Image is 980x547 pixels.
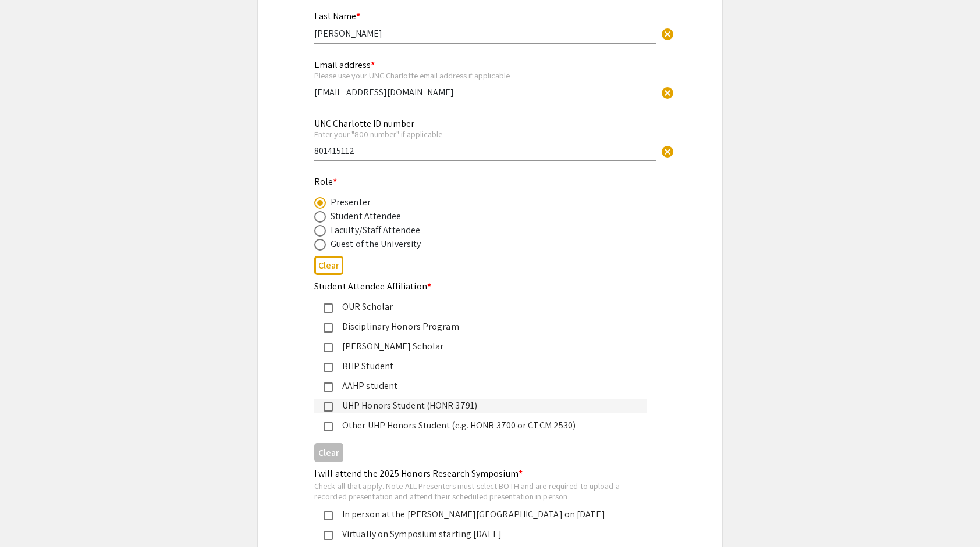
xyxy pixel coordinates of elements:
div: Guest of the University [331,237,421,251]
div: Disciplinary Honors Program [333,320,638,334]
span: cancel [661,27,674,41]
div: Virtually on Symposium starting [DATE] [333,527,638,541]
div: Presenter [331,195,371,209]
input: Type Here [314,86,656,98]
button: Clear [314,443,343,462]
div: Please use your UNC Charlotte email address if applicable [314,70,656,81]
div: BHP Student [333,359,638,373]
span: cancel [661,86,674,100]
button: Clear [656,80,679,103]
span: cancel [661,145,674,159]
mat-label: UNC Charlotte ID number [314,117,414,130]
mat-label: Email address [314,59,375,71]
div: Check all that apply. Note ALL Presenters must select BOTH and are required to upload a recorded ... [314,481,647,501]
mat-label: Student Attendee Affiliation [314,280,431,292]
input: Type Here [314,145,656,157]
input: Type Here [314,27,656,40]
mat-label: I will attend the 2025 Honors Research Symposium [314,467,523,480]
button: Clear [656,140,679,163]
div: Enter your "800 number" if applicable [314,129,656,140]
mat-label: Last Name [314,10,360,22]
div: Other UHP Honors Student (e.g. HONR 3700 or CTCM 2530) [333,419,638,432]
div: Student Attendee [331,209,402,223]
button: Clear [656,22,679,45]
div: In person at the [PERSON_NAME][GEOGRAPHIC_DATA] on [DATE] [333,507,638,521]
div: AAHP student [333,379,638,393]
iframe: Chat [9,495,49,538]
div: [PERSON_NAME] Scholar [333,339,638,353]
div: OUR Scholar [333,300,638,314]
button: Clear [314,256,343,275]
div: UHP Honors Student (HONR 3791) [333,399,638,413]
div: Faculty/Staff Attendee [331,223,420,237]
mat-label: Role [314,176,338,188]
